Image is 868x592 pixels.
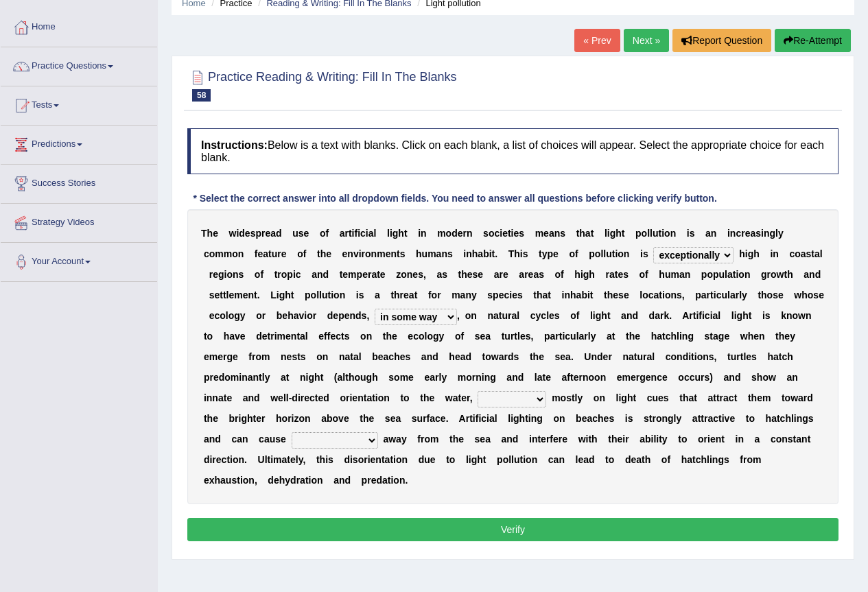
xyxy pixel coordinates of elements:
[784,269,788,280] b: t
[727,228,730,239] b: i
[239,269,244,280] b: s
[576,228,580,239] b: t
[353,248,359,259] b: v
[281,269,288,280] b: o
[494,228,500,239] b: c
[624,248,630,259] b: n
[701,269,707,280] b: p
[670,228,677,239] b: n
[285,289,291,300] b: h
[418,228,421,239] b: i
[1,86,157,121] a: Tests
[472,248,478,259] b: h
[500,228,502,239] b: i
[204,248,209,259] b: c
[213,269,218,280] b: e
[664,228,670,239] b: o
[357,269,363,280] b: p
[451,228,458,239] b: d
[623,269,629,280] b: s
[305,289,311,300] b: p
[514,248,520,259] b: h
[1,243,157,277] a: Your Account
[368,228,374,239] b: a
[412,269,418,280] b: e
[340,228,345,239] b: a
[287,269,293,280] b: p
[659,228,662,239] b: t
[1,8,157,43] a: Home
[316,289,319,300] b: l
[789,248,795,259] b: c
[463,228,467,239] b: r
[238,248,244,259] b: n
[495,248,497,259] b: .
[427,248,436,259] b: m
[618,269,623,280] b: e
[187,518,838,541] button: Verify
[585,228,591,239] b: a
[670,269,679,280] b: m
[362,248,365,259] b: r
[738,269,744,280] b: o
[368,269,371,280] b: r
[279,289,285,300] b: g
[764,228,770,239] b: n
[362,269,368,280] b: e
[615,269,618,280] b: t
[777,269,784,280] b: w
[679,269,685,280] b: a
[344,228,348,239] b: r
[508,228,511,239] b: t
[255,228,261,239] b: p
[750,228,755,239] b: a
[605,228,607,239] b: l
[806,248,812,259] b: s
[323,269,329,280] b: d
[458,228,463,239] b: e
[365,248,371,259] b: o
[187,67,457,102] h2: Practice Reading & Writing: Fill In The Blanks
[561,269,564,280] b: f
[380,269,386,280] b: e
[606,248,612,259] b: u
[520,248,523,259] b: i
[277,269,281,280] b: r
[767,269,771,280] b: r
[236,228,239,239] b: i
[771,269,777,280] b: o
[250,228,256,239] b: s
[769,228,775,239] b: g
[542,248,548,259] b: y
[209,289,215,300] b: s
[642,228,648,239] b: o
[390,248,397,259] b: n
[390,228,392,239] b: i
[761,228,764,239] b: i
[809,269,815,280] b: n
[685,269,691,280] b: n
[291,289,294,300] b: t
[447,248,453,259] b: s
[665,269,671,280] b: u
[748,248,754,259] b: g
[366,228,368,239] b: i
[187,191,723,206] div: * Select the correct answer into all dropdown fields. You need to answer all questions before cli...
[232,248,238,259] b: o
[192,89,211,102] span: 58
[446,228,452,239] b: o
[317,269,323,280] b: n
[705,228,711,239] b: a
[260,269,263,280] b: f
[478,248,483,259] b: a
[207,228,213,239] b: h
[371,269,377,280] b: a
[359,248,362,259] b: i
[333,289,340,300] b: o
[725,269,727,280] b: l
[624,29,669,52] a: Next »
[811,248,814,259] b: t
[615,228,622,239] b: h
[548,248,554,259] b: p
[348,269,356,280] b: m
